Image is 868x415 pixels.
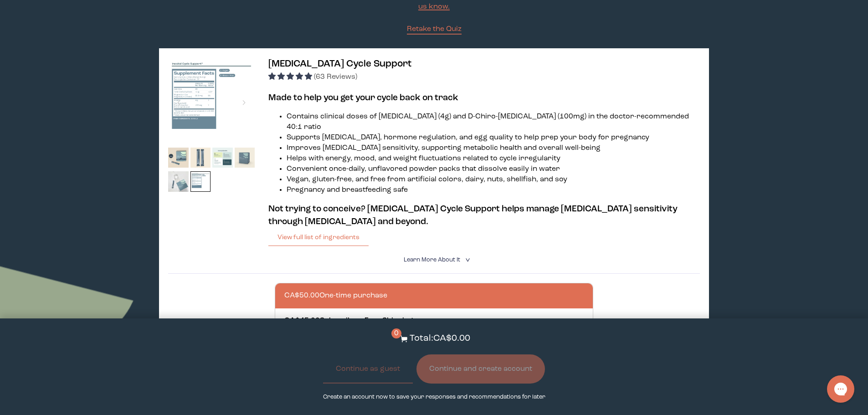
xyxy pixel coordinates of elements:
[287,154,699,164] li: Helps with energy, mood, and weight fluctuations related to cycle irregularity
[168,57,255,144] img: thumbnail image
[268,73,314,81] span: 4.90 stars
[287,112,699,133] li: Contains clinical doses of [MEDICAL_DATA] (4g) and D-Chiro-[MEDICAL_DATA] (100mg) in the doctor-r...
[287,143,699,154] li: Improves [MEDICAL_DATA] sensitivity, supporting metabolic health and overall well-being
[287,164,699,174] li: Convenient once-daily, unflavored powder packs that dissolve easily in water
[410,332,470,345] p: Total: CA$0.00
[212,148,233,168] img: thumbnail image
[168,148,189,168] img: thumbnail image
[190,148,211,168] img: thumbnail image
[462,257,471,262] i: <
[268,228,369,246] button: View full list of ingredients
[407,26,462,33] span: Retake the Quiz
[404,256,465,264] summary: Learn More About it <
[391,328,401,338] span: 0
[268,59,411,69] span: [MEDICAL_DATA] Cycle Support
[287,174,699,185] li: Vegan, gluten-free, and free from artificial colors, dairy, nuts, shellfish, and soy
[323,354,413,384] button: Continue as guest
[287,185,699,195] li: Pregnancy and breastfeeding safe
[416,354,545,384] button: Continue and create account
[268,92,699,104] h3: Made to help you get your cycle back on track
[314,73,357,81] span: (63 Reviews)
[323,393,545,401] p: Create an account now to save your responses and recommendations for later
[235,148,255,168] img: thumbnail image
[168,171,189,192] img: thumbnail image
[287,133,699,143] li: Supports [MEDICAL_DATA], hormone regulation, and egg quality to help prep your body for pregnancy
[268,203,699,228] h3: Not trying to conceive? [MEDICAL_DATA] Cycle Support helps manage [MEDICAL_DATA] sensitivity thro...
[404,257,460,263] span: Learn More About it
[190,171,211,192] img: thumbnail image
[822,372,859,406] iframe: Gorgias live chat messenger
[407,24,462,35] a: Retake the Quiz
